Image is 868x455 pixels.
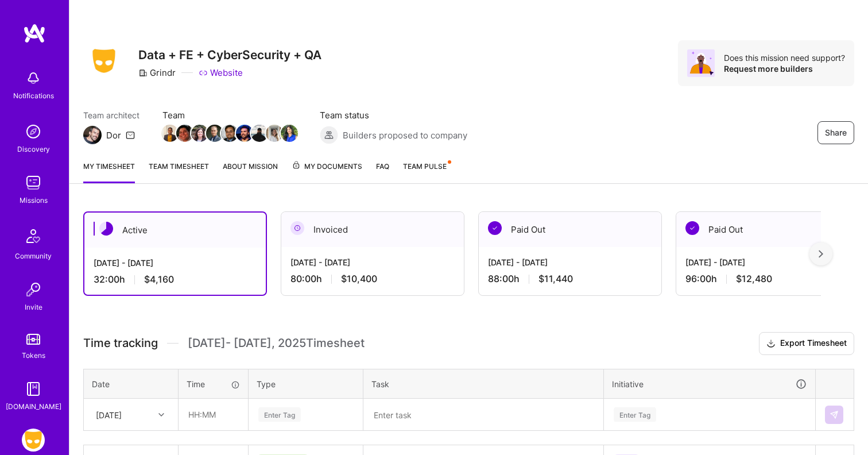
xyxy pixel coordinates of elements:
a: Team Member Avatar [207,124,222,143]
div: Grindr [138,67,176,79]
th: Date [84,369,179,399]
div: Invoiced [281,212,464,247]
span: Builders proposed to company [343,129,467,141]
div: [DATE] - [DATE] [685,256,850,268]
div: [DOMAIN_NAME] [6,400,61,412]
a: My Documents [292,160,362,183]
img: Paid Out [488,221,502,235]
img: Team Member Avatar [236,125,253,142]
a: FAQ [376,160,389,183]
img: Team Member Avatar [221,125,238,142]
img: Team Member Avatar [281,125,298,142]
img: Team Architect [83,126,102,144]
span: $10,400 [341,273,377,285]
a: About Mission [223,160,278,183]
button: Share [817,121,854,144]
div: [DATE] - [DATE] [488,256,652,268]
div: Paid Out [676,212,859,247]
img: Grindr: Data + FE + CyberSecurity + QA [22,429,45,452]
span: Share [825,127,847,138]
img: teamwork [22,171,45,194]
img: Team Member Avatar [251,125,268,142]
img: guide book [22,377,45,400]
div: Dor [106,129,121,141]
a: Website [199,67,243,79]
div: Time [187,378,240,390]
div: 80:00 h [290,273,455,285]
i: icon Chevron [158,412,164,418]
div: Active [84,213,266,248]
img: tokens [26,334,40,345]
img: Submit [830,410,839,419]
button: Export Timesheet [759,332,854,355]
div: [DATE] - [DATE] [290,256,455,268]
span: [DATE] - [DATE] , 2025 Timesheet [188,336,365,350]
a: Team Member Avatar [237,124,252,143]
a: Team Member Avatar [177,124,192,143]
img: Invite [22,278,45,301]
span: $11,440 [538,273,573,285]
i: icon Mail [126,130,135,140]
span: Team [162,109,297,121]
div: 32:00 h [94,273,257,286]
a: Team Member Avatar [192,124,207,143]
div: Does this mission need support? [724,52,845,63]
div: Request more builders [724,63,845,74]
img: right [819,250,823,258]
a: My timesheet [83,160,135,183]
img: Community [20,222,47,250]
img: Team Member Avatar [266,125,283,142]
div: Invite [25,301,42,313]
div: Enter Tag [614,406,656,423]
th: Type [249,369,363,399]
span: $4,160 [144,273,174,286]
div: Enter Tag [258,406,301,423]
a: Grindr: Data + FE + CyberSecurity + QA [19,429,48,452]
div: Missions [20,194,48,206]
span: Team architect [83,109,139,121]
img: discovery [22,120,45,143]
div: Community [15,250,52,262]
th: Task [363,369,604,399]
img: Avatar [687,49,715,77]
img: Invoiced [290,221,304,235]
a: Team Member Avatar [252,124,267,143]
img: Team Member Avatar [206,125,223,142]
img: logo [23,23,46,44]
img: Team Member Avatar [176,125,193,142]
div: 88:00 h [488,273,652,285]
img: Company Logo [83,45,125,76]
input: HH:MM [179,399,247,430]
img: Team Member Avatar [191,125,208,142]
i: icon Download [766,338,776,350]
div: Notifications [13,90,54,102]
div: [DATE] [96,408,122,421]
img: bell [22,67,45,90]
a: Team Member Avatar [267,124,282,143]
img: Team Member Avatar [161,125,179,142]
span: My Documents [292,160,362,173]
span: Time tracking [83,336,158,350]
a: Team Member Avatar [222,124,237,143]
a: Team Member Avatar [282,124,297,143]
div: [DATE] - [DATE] [94,257,257,269]
i: icon CompanyGray [138,68,148,78]
div: Initiative [612,377,807,391]
span: Team Pulse [403,162,447,171]
div: Tokens [22,349,45,361]
img: Active [99,222,113,236]
a: Team Pulse [403,160,450,183]
span: $12,480 [736,273,772,285]
img: Paid Out [685,221,699,235]
span: Team status [320,109,467,121]
div: Paid Out [479,212,661,247]
h3: Data + FE + CyberSecurity + QA [138,48,321,62]
img: Builders proposed to company [320,126,338,144]
a: Team Member Avatar [162,124,177,143]
a: Team timesheet [149,160,209,183]
div: 96:00 h [685,273,850,285]
div: Discovery [17,143,50,155]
